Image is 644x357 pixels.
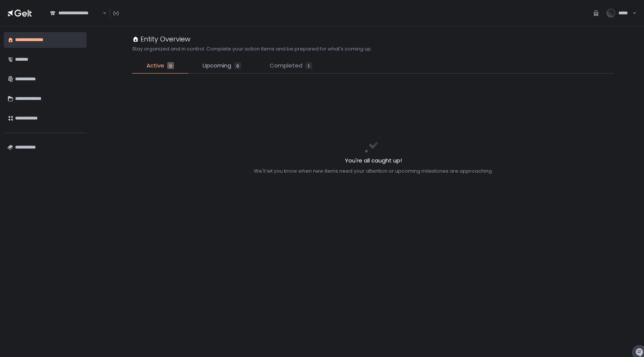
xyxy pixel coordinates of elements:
[167,62,174,69] div: 0
[45,5,107,21] div: Search for option
[254,168,493,175] div: We'll let you know when new items need your attention or upcoming milestones are approaching.
[102,9,102,17] input: Search for option
[254,156,493,165] h2: You're all caught up!
[270,61,302,70] span: Completed
[305,62,312,69] div: 1
[147,61,164,70] span: Active
[203,61,231,70] span: Upcoming
[132,34,191,44] div: Entity Overview
[234,62,241,69] div: 0
[132,46,372,52] h2: Stay organized and in control. Complete your action items and be prepared for what's coming up.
